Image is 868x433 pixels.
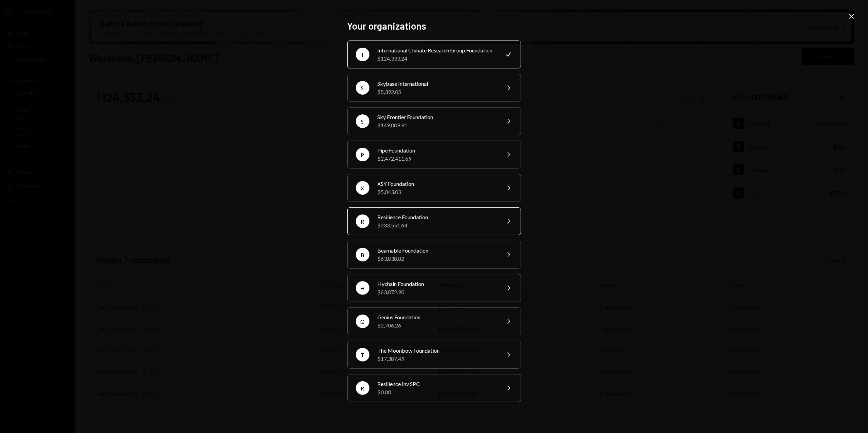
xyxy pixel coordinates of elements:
div: $17,387.49 [378,355,496,363]
button: PPipe Foundation$2,472,411.69 [347,141,521,169]
div: $63,072.90 [378,288,496,296]
div: International Climate Research Group Foundation [378,46,496,54]
button: SSky Frontier Foundation$149,009.91 [347,107,521,135]
div: $2,706.26 [378,321,496,330]
h2: Your organizations [347,19,521,33]
div: The Moonbow Foundation [378,347,496,355]
div: P [356,148,369,161]
div: G [356,315,369,328]
div: I [356,48,369,61]
button: RResilience Foundation$233,551.64 [347,207,521,235]
div: $5,392.05 [378,88,496,96]
div: Sky Frontier Foundation [378,113,496,121]
button: GGenius Foundation$2,706.26 [347,307,521,335]
div: Pipe Foundation [378,146,496,155]
div: R [356,381,369,395]
div: R [356,214,369,228]
button: BBeamable Foundation$63,838.82 [347,241,521,269]
div: Hychain Foundation [378,280,496,288]
div: X [356,181,369,195]
div: Resilience Foundation [378,213,496,221]
button: RResilience Inv SPC$0.00 [347,374,521,402]
div: $2,472,411.69 [378,155,496,163]
div: $5,043.03 [378,188,496,196]
button: XXSY Foundation$5,043.03 [347,174,521,202]
div: S [356,81,369,95]
div: $233,551.64 [378,221,496,229]
div: H [356,281,369,295]
div: $63,838.82 [378,255,496,263]
div: B [356,248,369,261]
button: IInternational Climate Research Group Foundation$124,333.24 [347,41,521,68]
div: T [356,348,369,362]
button: SSkybase International$5,392.05 [347,74,521,102]
div: S [356,114,369,128]
button: TThe Moonbow Foundation$17,387.49 [347,341,521,369]
div: $149,009.91 [378,121,496,129]
div: XSY Foundation [378,180,496,188]
div: $124,333.24 [378,54,496,63]
div: Skybase International [378,80,496,88]
div: Genius Foundation [378,313,496,321]
div: Resilience Inv SPC [378,380,496,388]
button: HHychain Foundation$63,072.90 [347,274,521,302]
div: Beamable Foundation [378,246,496,255]
div: $0.00 [378,388,496,396]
